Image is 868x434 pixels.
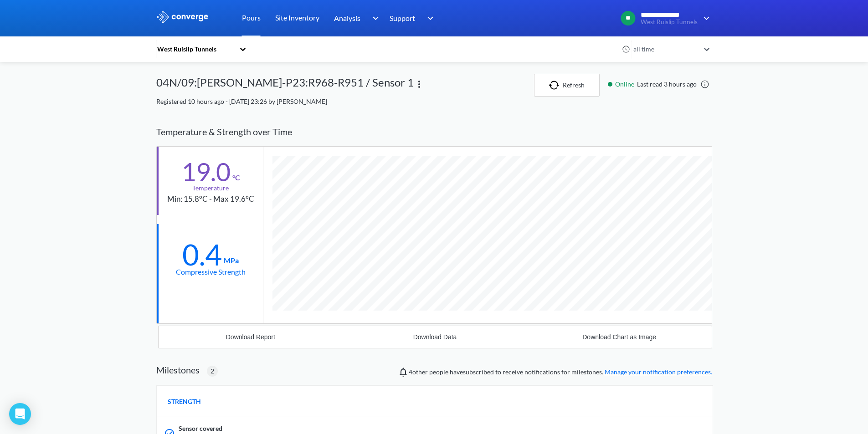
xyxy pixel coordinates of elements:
img: icon-clock.svg [622,45,630,53]
img: downArrow.svg [421,13,436,24]
span: West Ruislip Tunnels [641,19,698,26]
img: icon-refresh.svg [549,81,563,90]
img: more.svg [414,79,425,90]
span: Sensor covered [179,424,222,434]
span: Support [390,12,415,24]
span: STRENGTH [168,397,201,407]
div: Download Data [413,333,457,341]
div: Open Intercom Messenger [9,403,31,425]
img: downArrow.svg [366,13,381,24]
div: West Ruislip Tunnels [156,44,235,54]
span: Online [615,79,637,89]
div: Download Chart as Image [582,333,656,341]
span: people have subscribed to receive notifications for milestones. [409,367,712,377]
h2: Milestones [156,364,200,375]
div: Compressive Strength [176,266,246,277]
div: all time [631,44,699,54]
div: 04N/09:[PERSON_NAME]-P23:R968-R951 / Sensor 1 [156,74,414,97]
img: downArrow.svg [698,13,712,24]
button: Download Chart as Image [527,326,712,348]
button: Download Data [343,326,527,348]
img: notifications-icon.svg [398,367,409,378]
span: 2 [211,366,214,376]
div: 19.0 [181,160,231,183]
button: Download Report [159,326,343,348]
div: Last read 3 hours ago [603,79,712,89]
span: Lakshan, Justin Elliott, Sudharshan Sivarajah, Thulasiram Baheerathan [409,368,428,376]
button: Refresh [534,74,600,97]
div: Temperature [192,183,229,193]
div: Temperature & Strength over Time [156,117,712,146]
div: 0.4 [182,243,222,266]
a: Manage your notification preferences. [605,368,712,376]
img: logo_ewhite.svg [156,11,209,23]
span: Analysis [334,12,360,24]
div: Min: 15.8°C - Max 19.6°C [167,193,254,205]
div: Download Report [226,333,275,341]
span: Registered 10 hours ago - [DATE] 23:26 by [PERSON_NAME] [156,97,327,105]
